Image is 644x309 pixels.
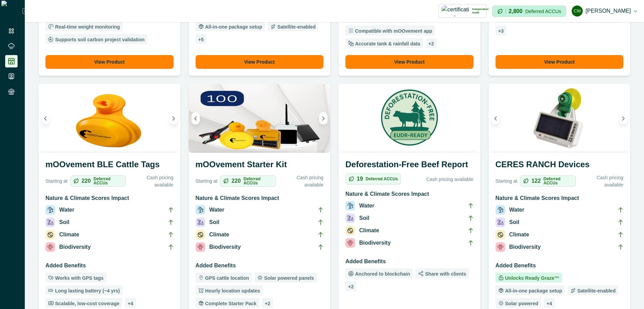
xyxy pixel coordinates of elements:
p: + 4 [128,301,133,306]
h3: Nature & Climate Scores Impact [196,194,324,205]
p: Biodiversity [359,239,391,247]
p: Solar powered panels [263,276,314,280]
p: Soil [359,214,369,222]
h3: Added Benefits [345,257,474,268]
button: Next image [319,112,328,125]
p: Satellite-enabled [576,288,615,293]
p: Satellite-enabled [276,24,315,29]
p: Cash pricing available [579,174,623,189]
p: Compatible with mOOvement app [354,29,432,33]
button: cadel watson[PERSON_NAME] [572,3,637,19]
p: Solar powered [504,301,538,306]
button: Next image [619,112,627,125]
p: + 3 [498,29,504,33]
p: All-in-one package setup [504,288,562,293]
p: Long lasting battery (~4 yrs) [54,288,120,293]
p: + 2 [428,41,434,46]
h3: Nature & Climate Scores Impact [45,194,174,205]
p: 2,800 [509,9,522,14]
p: All-in-one package setup [204,24,262,29]
img: A single CERES RANCH device [489,84,631,153]
p: Deferred ACCUs [243,177,273,185]
h3: Added Benefits [45,262,174,273]
p: Soil [209,218,219,226]
p: Hourly location updates [204,288,260,293]
p: Water [209,206,225,214]
p: Scalable, low-cost coverage [54,301,120,306]
p: Deferred ACCUs [543,177,573,185]
p: Independent Audit [472,8,489,14]
h3: mOOvement BLE Cattle Tags [45,158,174,173]
p: Accurate tank & rainfall data [354,41,420,46]
p: Cash pricing available [128,174,173,189]
h3: Added Benefits [196,262,324,273]
h3: Nature & Climate Scores Impact [345,190,474,201]
p: Climate [359,226,379,235]
button: View Product [45,55,174,69]
p: Works with GPS tags [54,276,104,280]
p: Starting at [196,178,218,185]
p: Water [509,206,524,214]
button: View Product [496,55,624,69]
p: + 2 [348,284,354,289]
p: + 2 [265,301,270,306]
h3: CERES RANCH Devices [496,158,624,173]
h3: mOOvement Starter Kit [196,158,324,173]
p: + 5 [198,37,204,42]
p: Real-time weight monitoring [54,24,120,29]
p: 220 [231,178,241,184]
p: Anchored to blockchain [354,271,410,276]
p: 19 [357,176,363,182]
p: 122 [531,178,541,184]
p: Biodiversity [509,243,541,251]
p: Cash pricing available [404,176,473,183]
p: 220 [82,178,91,184]
p: Soil [509,218,519,226]
img: certification logo [442,6,469,17]
h3: Nature & Climate Scores Impact [496,194,624,205]
p: Water [59,206,74,214]
p: + 4 [547,301,552,306]
p: Soil [59,218,69,226]
p: Unlocks Ready Graze™ [504,276,559,280]
h3: Added Benefits [496,262,624,273]
p: Deferred ACCUs [525,9,561,14]
h3: Deforestation-Free Beef Report [345,158,474,173]
p: Deferred ACCUs [94,177,123,185]
p: Climate [509,231,529,239]
button: certification logoIndependent Audit [438,4,487,18]
p: Share with clients [424,271,466,276]
img: Logo [1,1,22,21]
p: Starting at [45,178,67,185]
button: Previous image [191,112,200,125]
p: Complete Starter Pack [204,301,257,306]
p: Water [359,202,374,210]
button: View Product [345,55,474,69]
button: Next image [169,112,178,125]
p: Supports soil carbon project validation [54,37,145,42]
button: Previous image [491,112,500,125]
button: Previous image [41,112,50,125]
p: Climate [209,231,229,239]
p: Deferred ACCUs [366,177,398,181]
p: Cash pricing available [279,174,323,189]
p: GPS cattle location [204,276,249,280]
p: Biodiversity [59,243,91,251]
button: View Product [196,55,324,69]
p: Starting at [496,178,518,185]
p: Biodiversity [209,243,241,251]
p: Climate [59,231,79,239]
